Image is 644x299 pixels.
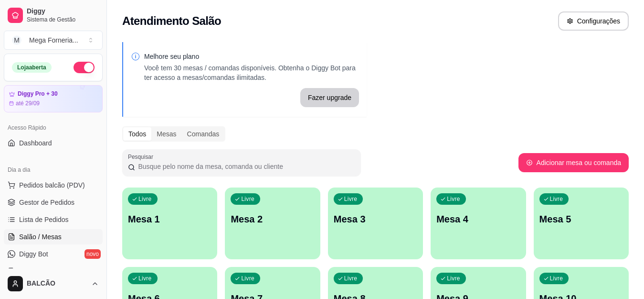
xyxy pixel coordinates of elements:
[4,229,103,244] a: Salão / Mesas
[19,232,62,242] span: Salão / Mesas
[123,127,151,141] div: Todos
[4,4,103,27] a: DiggySistema de Gestão
[135,162,355,171] input: Pesquisar
[225,188,320,259] button: LivreMesa 2
[19,215,69,224] span: Lista de Pedidos
[138,195,152,203] p: Livre
[4,264,103,279] a: KDS
[241,195,254,203] p: Livre
[144,52,359,61] p: Melhore seu plano
[4,135,103,151] a: Dashboard
[19,249,48,259] span: Diggy Bot
[550,275,563,282] p: Livre
[4,246,103,262] a: Diggy Botnovo
[122,188,217,259] button: LivreMesa 1
[4,120,103,135] div: Acesso Rápido
[328,188,423,259] button: LivreMesa 3
[431,188,526,259] button: LivreMesa 4
[334,212,417,226] p: Mesa 3
[231,212,314,226] p: Mesa 2
[4,85,103,112] a: Diggy Pro + 30até 29/09
[19,198,74,207] span: Gestor de Pedidos
[558,11,629,31] button: Configurações
[138,275,152,282] p: Livre
[4,162,103,177] div: Dia a dia
[151,127,181,141] div: Mesas
[27,16,99,23] span: Sistema de Gestão
[182,127,225,141] div: Comandas
[27,7,99,16] span: Diggy
[4,177,103,193] button: Pedidos balcão (PDV)
[550,195,563,203] p: Livre
[534,188,629,259] button: LivreMesa 5
[447,275,460,282] p: Livre
[4,31,103,50] button: Select a team
[344,195,358,203] p: Livre
[19,266,33,276] span: KDS
[4,195,103,210] a: Gestor de Pedidos
[144,63,359,82] p: Você tem 30 mesas / comandas disponíveis. Obtenha o Diggy Bot para ter acesso a mesas/comandas il...
[19,180,85,190] span: Pedidos balcão (PDV)
[539,212,623,226] p: Mesa 5
[447,195,460,203] p: Livre
[4,212,103,227] a: Lista de Pedidos
[518,153,629,172] button: Adicionar mesa ou comanda
[122,13,221,29] h2: Atendimento Salão
[29,35,78,45] div: Mega Forneria ...
[128,212,211,226] p: Mesa 1
[12,35,21,45] span: M
[344,275,358,282] p: Livre
[436,212,520,226] p: Mesa 4
[300,88,359,107] button: Fazer upgrade
[16,100,40,107] article: até 29/09
[12,62,52,73] div: Loja aberta
[241,275,254,282] p: Livre
[18,90,58,98] article: Diggy Pro + 30
[19,138,52,148] span: Dashboard
[74,62,95,73] button: Alterar Status
[27,279,87,288] span: BALCÃO
[128,153,157,161] label: Pesquisar
[4,272,103,295] button: BALCÃO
